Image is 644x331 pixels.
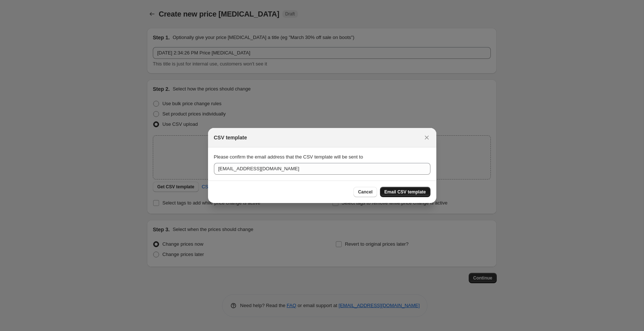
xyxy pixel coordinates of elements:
[384,189,426,195] span: Email CSV template
[214,134,247,141] h2: CSV template
[422,132,432,143] button: Close
[358,189,372,195] span: Cancel
[353,187,377,197] button: Cancel
[214,154,363,160] span: Please confirm the email address that the CSV template will be sent to
[380,187,430,197] button: Email CSV template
